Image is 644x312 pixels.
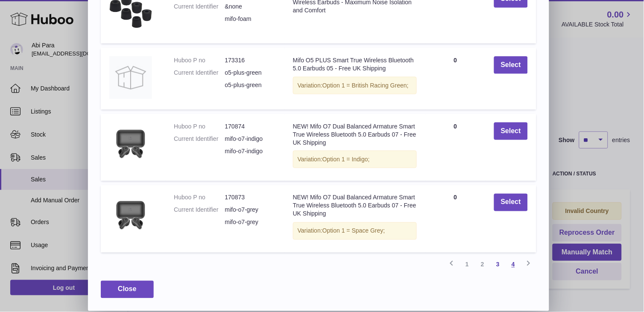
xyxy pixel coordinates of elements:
button: Select [494,56,528,74]
img: Mifo O5 PLUS Smart True Wireless Bluetooth 5.0 Earbuds 05 - Free UK Shipping [109,56,152,99]
dd: &none [225,3,276,11]
dd: o5-plus-green [225,81,276,89]
dd: mifo-o7-indigo [225,147,276,155]
span: Option 1 = Space Grey; [322,227,385,234]
a: 3 [490,257,506,272]
dd: mifo-o7-grey [225,219,276,227]
dt: Current Identifier [174,135,225,143]
div: Variation: [293,77,417,94]
a: 1 [460,257,475,272]
div: Mifo O5 PLUS Smart True Wireless Bluetooth 5.0 Earbuds 05 - Free UK Shipping [293,56,417,73]
dd: 173316 [225,56,276,64]
button: Close [101,281,154,298]
span: Option 1 = Indigo; [322,156,370,163]
td: 0 [425,185,486,253]
dd: mifo-o7-indigo [225,135,276,143]
img: NEW! Mifo O7 Dual Balanced Armature Smart True Wireless Bluetooth 5.0 Earbuds 07 - Free UK Shipping [109,194,152,236]
dt: Current Identifier [174,206,225,214]
dt: Huboo P no [174,56,225,64]
dt: Current Identifier [174,3,225,11]
dd: 170873 [225,194,276,202]
div: NEW! Mifo O7 Dual Balanced Armature Smart True Wireless Bluetooth 5.0 Earbuds 07 - Free UK Shipping [293,194,417,218]
img: NEW! Mifo O7 Dual Balanced Armature Smart True Wireless Bluetooth 5.0 Earbuds 07 - Free UK Shipping [109,122,152,165]
span: Close [118,286,137,293]
dd: mifo-foam [225,15,276,23]
td: 0 [425,48,486,110]
dd: mifo-o7-grey [225,206,276,214]
span: Option 1 = British Racing Green; [322,82,409,89]
dd: 170874 [225,122,276,131]
button: Select [494,194,528,211]
div: NEW! Mifo O7 Dual Balanced Armature Smart True Wireless Bluetooth 5.0 Earbuds 07 - Free UK Shipping [293,122,417,147]
dt: Current Identifier [174,69,225,77]
a: 4 [506,257,521,272]
td: 0 [425,114,486,181]
button: Select [494,122,528,140]
a: 2 [475,257,490,272]
div: Variation: [293,222,417,240]
dd: o5-plus-green [225,69,276,77]
dt: Huboo P no [174,194,225,202]
div: Variation: [293,151,417,168]
dt: Huboo P no [174,122,225,131]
